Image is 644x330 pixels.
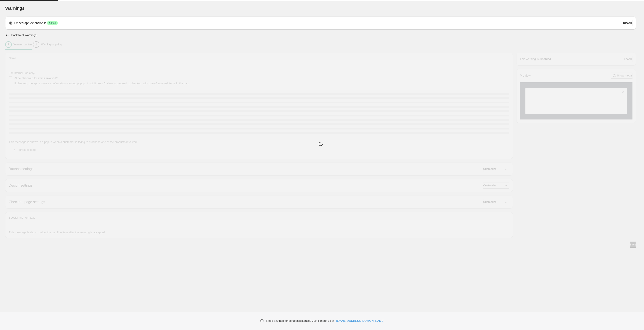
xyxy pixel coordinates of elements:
span: Warnings [5,6,25,11]
a: [EMAIL_ADDRESS][DOMAIN_NAME] [336,319,384,323]
p: Embed app extension is [14,21,46,25]
button: Disable [623,20,632,26]
span: active [49,21,56,25]
span: Disable [623,21,632,25]
h2: Back to all warnings [11,33,37,37]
